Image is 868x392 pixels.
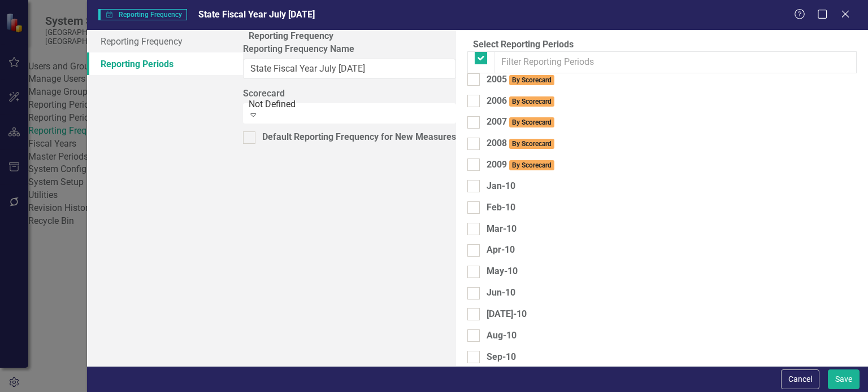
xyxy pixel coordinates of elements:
div: Not Defined [249,98,457,111]
div: [DATE]-10 [487,308,527,321]
legend: Reporting Frequency [243,30,339,43]
label: Reporting Frequency Name [243,43,456,56]
input: Filter Reporting Periods [494,51,857,73]
button: Save [828,369,860,389]
div: Default Reporting Frequency for New Measures [262,131,456,144]
div: Aug-10 [487,329,517,342]
span: By Scorecard [509,139,554,149]
span: State Fiscal Year July [DATE] [198,9,315,20]
div: Jun-10 [487,287,515,299]
span: By Scorecard [509,75,554,85]
span: Reporting Frequency [98,9,187,20]
div: May-10 [487,265,518,278]
span: By Scorecard [509,96,554,107]
div: 2007 [487,116,554,129]
span: By Scorecard [509,160,554,170]
div: Sep-10 [487,351,516,364]
div: 2006 [487,95,554,108]
div: 2009 [487,158,554,171]
div: 2008 [487,137,554,150]
label: Scorecard [243,87,456,100]
a: Reporting Frequency [87,30,243,52]
div: Jan-10 [487,180,515,193]
div: Feb-10 [487,201,515,214]
div: Mar-10 [487,223,517,236]
span: By Scorecard [509,117,554,127]
legend: Select Reporting Periods [467,38,579,51]
button: Cancel [781,369,819,389]
div: 2005 [487,73,554,86]
div: Apr-10 [487,244,515,257]
a: Reporting Periods [87,52,243,75]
